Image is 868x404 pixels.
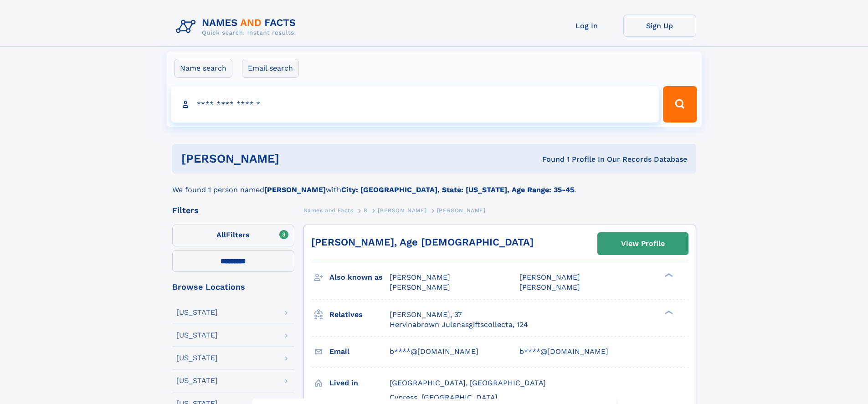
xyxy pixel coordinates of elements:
[390,283,450,291] span: [PERSON_NAME]
[172,225,294,246] label: Filters
[390,273,450,281] span: [PERSON_NAME]
[378,207,426,214] span: [PERSON_NAME]
[264,185,326,194] b: [PERSON_NAME]
[519,273,580,281] span: [PERSON_NAME]
[519,283,580,291] span: [PERSON_NAME]
[329,307,390,322] h3: Relatives
[242,59,299,78] label: Email search
[623,15,696,37] a: Sign Up
[598,233,688,255] a: View Profile
[390,378,546,387] span: [GEOGRAPHIC_DATA], [GEOGRAPHIC_DATA]
[663,86,697,123] button: Search Button
[390,320,528,330] a: Hervinabrown Julenasgiftscollecta, 124
[663,309,673,315] div: ❯
[364,207,368,214] span: B
[174,59,232,78] label: Name search
[172,15,303,39] img: Logo Names and Facts
[181,153,411,164] h1: [PERSON_NAME]
[364,205,368,216] a: B
[176,332,218,339] div: [US_STATE]
[329,344,390,359] h3: Email
[216,230,226,239] span: All
[329,375,390,391] h3: Lived in
[171,86,659,123] input: search input
[176,309,218,316] div: [US_STATE]
[411,154,687,164] div: Found 1 Profile In Our Records Database
[303,205,354,216] a: Names and Facts
[621,233,665,254] div: View Profile
[172,283,294,291] div: Browse Locations
[311,236,534,248] a: [PERSON_NAME], Age [DEMOGRAPHIC_DATA]
[378,205,426,216] a: [PERSON_NAME]
[341,185,574,194] b: City: [GEOGRAPHIC_DATA], State: [US_STATE], Age Range: 35-45
[329,270,390,285] h3: Also known as
[390,393,498,402] span: Cypress, [GEOGRAPHIC_DATA]
[663,272,673,278] div: ❯
[390,310,462,320] a: [PERSON_NAME], 37
[176,354,218,362] div: [US_STATE]
[176,377,218,384] div: [US_STATE]
[172,174,696,195] div: We found 1 person named with .
[550,15,623,37] a: Log In
[172,206,294,215] div: Filters
[437,207,486,214] span: [PERSON_NAME]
